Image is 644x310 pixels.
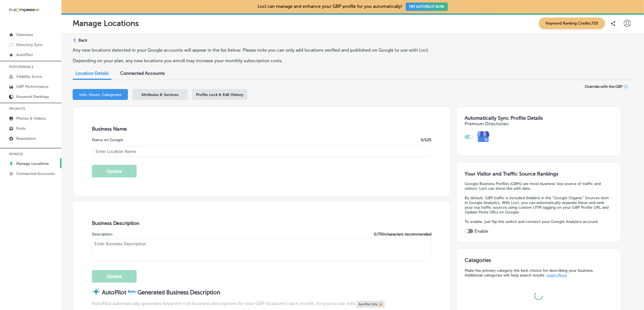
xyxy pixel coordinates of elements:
h4: Premium Directories: [465,121,613,126]
span: Profile Lock & Edit History [196,92,244,97]
label: Description [92,232,112,237]
span: Info, Hours, Categories [79,92,121,97]
p: To enable, just flip this switch and connect your Google Analytics account. [465,219,613,224]
p: Photos & Videos [16,116,46,121]
p: Depending on your plan, any new locations you enroll may increase your monthly subscription costs. [73,58,437,63]
p: By default, GBP traffic is included (hidden) in the "Google Organic" Sources item in Google Analy... [465,196,613,215]
h3: Business Name [92,126,432,132]
p: Keyword Rankings [16,94,49,99]
p: Directory Sync [16,42,43,47]
p: Connected Accounts [16,171,54,176]
img: Beta [126,289,137,294]
input: Enter Location Name [92,146,432,157]
label: 0 /125 [421,138,431,142]
h3: Automatically Sync Profile Details [465,115,613,121]
a: Learn More [546,273,567,278]
p: Google Business Profiles (GBPs) are most business' top source of traffic and visitors. Locl can s... [465,181,613,191]
label: 0 / 750 characters recommended [374,232,431,237]
h3: Your Visitor and Traffic Source Rankings [465,171,613,177]
label: Name on Google [92,138,123,142]
span: Location Details [75,71,109,76]
img: 660ab0bf-5cc7-4cb8-ba1c-48b5ae0f18e60NCTV_CLogo_TV_Black_-500x88.png [9,7,40,13]
p: GBP Performance [16,84,49,89]
p: AutoPilot [16,52,33,57]
span: Connected Accounts [120,71,165,76]
button: Update [92,270,137,283]
p: Reputation [16,136,36,141]
p: Manage Locations [73,19,139,28]
p: Posts [16,126,26,131]
p: Overview [16,32,33,37]
button: Update [92,165,137,177]
p: Back [79,38,87,43]
img: autopilot-icon [92,287,100,296]
button: TRY AUTOPILOT NOW [406,3,448,11]
h3: Categories [465,257,613,265]
img: e7ababfa220611ac49bdb491a11684a6.png [473,126,494,147]
span: Keyword Ranking Credits: 720 [539,18,605,29]
span: Attributes & Services [142,92,179,97]
p: Any new locations detected in your Google accounts will appear in the list below. Please note you... [73,47,437,53]
label: Enable [475,229,489,234]
strong: AutoPilot Generated Business Description [102,289,220,296]
h3: Business Description [92,220,432,226]
p: Make the primary category the best choice for describing your business. Additional categories wil... [465,268,613,278]
p: Manage Locations [16,161,49,166]
span: Override with the GBP [585,85,622,89]
p: Visibility Score [16,74,42,79]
